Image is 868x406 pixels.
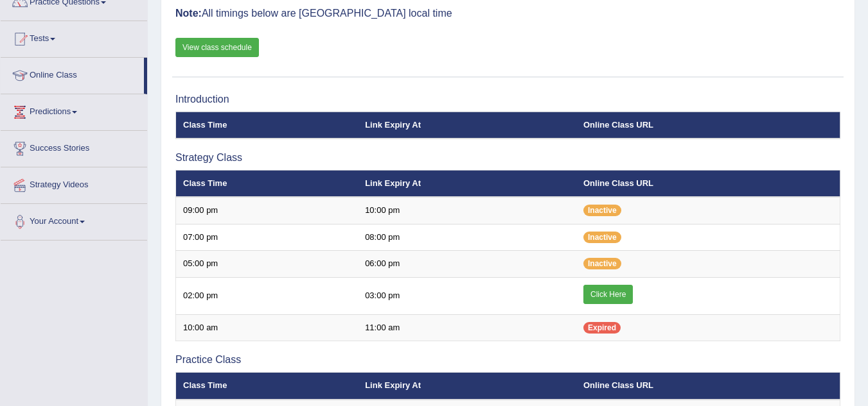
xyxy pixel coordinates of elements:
[176,197,359,224] td: 09:00 pm
[176,224,359,251] td: 07:00 pm
[1,94,147,126] a: Predictions
[175,8,202,19] b: Note:
[358,170,576,197] th: Link Expiry At
[358,314,576,341] td: 11:00 am
[358,112,576,139] th: Link Expiry At
[583,232,621,243] span: Inactive
[176,170,359,197] th: Class Time
[358,251,576,278] td: 06:00 pm
[358,373,576,400] th: Link Expiry At
[1,131,147,163] a: Success Stories
[583,285,633,304] a: Click Here
[175,354,840,366] h3: Practice Class
[583,205,621,216] span: Inactive
[576,373,840,400] th: Online Class URL
[1,58,144,90] a: Online Class
[583,322,621,334] span: Expired
[576,170,840,197] th: Online Class URL
[176,373,359,400] th: Class Time
[1,21,147,53] a: Tests
[175,94,840,105] h3: Introduction
[358,197,576,224] td: 10:00 pm
[175,8,840,19] h3: All timings below are [GEOGRAPHIC_DATA] local time
[175,152,840,164] h3: Strategy Class
[576,112,840,139] th: Online Class URL
[358,224,576,251] td: 08:00 pm
[176,251,359,278] td: 05:00 pm
[358,277,576,314] td: 03:00 pm
[175,38,259,57] a: View class schedule
[176,112,359,139] th: Class Time
[176,277,359,314] td: 02:00 pm
[176,314,359,341] td: 10:00 am
[1,167,147,199] a: Strategy Videos
[583,258,621,269] span: Inactive
[1,204,147,236] a: Your Account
